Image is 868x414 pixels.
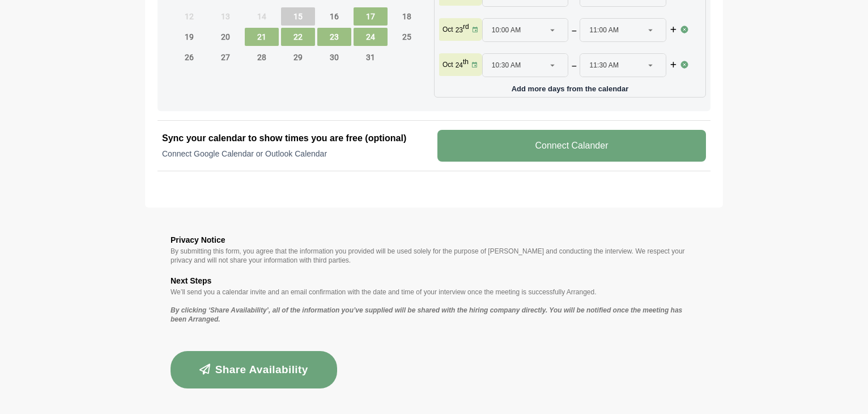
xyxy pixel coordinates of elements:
[492,19,521,41] span: 10:00 AM
[390,7,424,26] span: Saturday, October 18, 2025
[172,48,206,66] span: Sunday, October 26, 2025
[463,58,469,66] sup: th
[209,28,242,46] span: Monday, October 20, 2025
[172,28,206,46] span: Sunday, October 19, 2025
[589,54,619,77] span: 11:30 AM
[171,306,697,324] p: By clicking ‘Share Availability’, all of the information you’ve supplied will be shared with the ...
[281,28,315,46] span: Wednesday, October 22, 2025
[317,48,351,66] span: Thursday, October 30, 2025
[281,48,315,66] span: Wednesday, October 29, 2025
[162,132,431,145] h2: Sync your calendar to show times you are free (optional)
[245,7,279,26] span: Tuesday, October 14, 2025
[317,28,351,46] span: Thursday, October 23, 2025
[317,7,351,26] span: Thursday, October 16, 2025
[354,28,388,46] span: Friday, October 24, 2025
[589,19,619,41] span: 11:00 AM
[281,7,315,26] span: Wednesday, October 15, 2025
[162,148,431,159] p: Connect Google Calendar or Outlook Calendar
[245,28,279,46] span: Tuesday, October 21, 2025
[437,130,706,162] v-button: Connect Calander
[171,233,697,247] h3: Privacy Notice
[209,48,242,66] span: Monday, October 27, 2025
[492,54,521,77] span: 10:30 AM
[456,26,463,34] strong: 23
[354,48,388,66] span: Friday, October 31, 2025
[209,7,242,26] span: Monday, October 13, 2025
[171,288,697,297] p: We’ll send you a calendar invite and an email confirmation with the date and time of your intervi...
[442,25,453,34] p: Oct
[442,60,453,69] p: Oct
[171,351,337,388] button: Share Availability
[171,274,697,288] h3: Next Steps
[245,48,279,66] span: Tuesday, October 28, 2025
[390,28,424,46] span: Saturday, October 25, 2025
[354,7,388,26] span: Friday, October 17, 2025
[171,247,697,265] p: By submitting this form, you agree that the information you provided will be used solely for the ...
[439,81,701,92] p: Add more days from the calendar
[463,23,469,31] sup: rd
[456,61,463,69] strong: 24
[172,7,206,26] span: Sunday, October 12, 2025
